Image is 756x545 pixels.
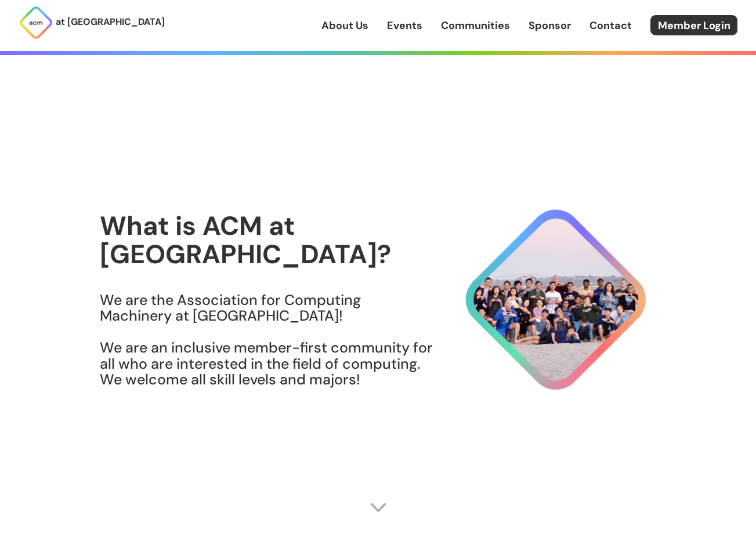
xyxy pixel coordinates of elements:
a: at [GEOGRAPHIC_DATA] [19,5,165,40]
a: Events [387,18,422,33]
h3: We are the Association for Computing Machinery at [GEOGRAPHIC_DATA]! We are an inclusive member-f... [100,292,434,388]
img: ACM Logo [19,5,53,40]
h1: What is ACM at [GEOGRAPHIC_DATA]? [100,212,434,269]
a: Communities [441,18,510,33]
img: Scroll Arrow [370,499,387,516]
a: Sponsor [529,18,571,33]
img: About Hero Image [434,199,657,401]
p: at [GEOGRAPHIC_DATA] [56,14,165,30]
a: Contact [589,18,632,33]
a: About Us [321,18,368,33]
a: Member Login [650,15,737,35]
